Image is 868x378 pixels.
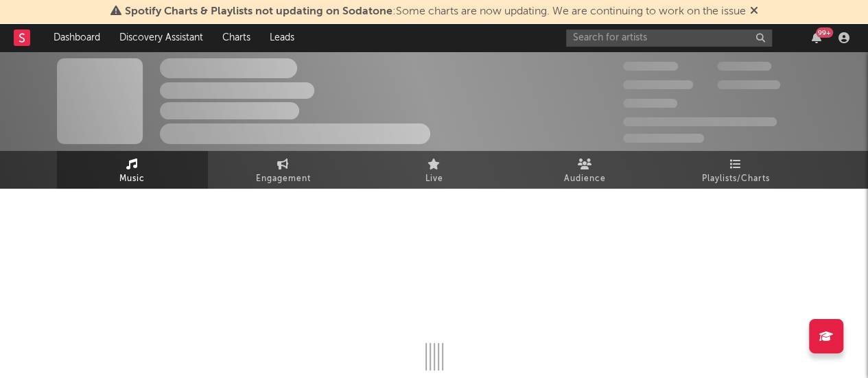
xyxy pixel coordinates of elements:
[623,99,677,108] span: 100.000
[623,80,693,89] span: 50.000.000
[623,62,678,71] span: 300.000
[125,6,392,17] span: Spotify Charts & Playlists not updating on Sodatone
[623,134,704,143] span: Jump Score: 85.0
[57,151,208,189] a: Music
[359,151,510,189] a: Live
[661,151,812,189] a: Playlists/Charts
[110,24,213,51] a: Discovery Assistant
[125,6,746,17] span: : Some charts are now updating. We are continuing to work on the issue
[510,151,661,189] a: Audience
[208,151,359,189] a: Engagement
[425,171,443,187] span: Live
[717,62,771,71] span: 100.000
[564,171,606,187] span: Audience
[816,27,833,38] div: 99 +
[213,24,260,51] a: Charts
[566,29,772,47] input: Search for artists
[260,24,304,51] a: Leads
[119,171,145,187] span: Music
[623,117,777,126] span: 50.000.000 Monthly Listeners
[44,24,110,51] a: Dashboard
[256,171,311,187] span: Engagement
[750,6,758,17] span: Dismiss
[717,80,780,89] span: 1.000.000
[812,32,821,43] button: 99+
[702,171,770,187] span: Playlists/Charts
